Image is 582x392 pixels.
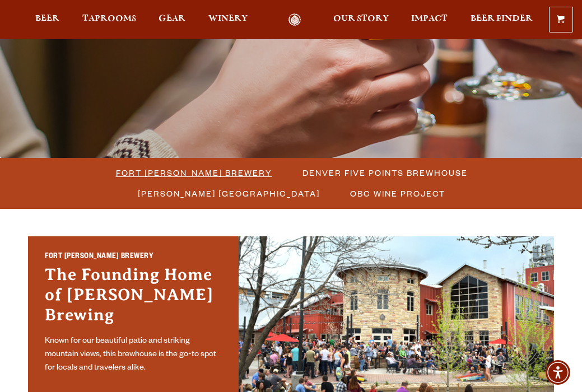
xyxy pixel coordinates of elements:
span: OBC Wine Project [350,185,445,202]
a: Impact [404,13,455,26]
p: Known for our beautiful patio and striking mountain views, this brewhouse is the go-to spot for l... [45,335,222,375]
span: Our Story [333,14,389,23]
a: [PERSON_NAME] [GEOGRAPHIC_DATA] [131,185,325,202]
a: Our Story [326,13,396,26]
a: Denver Five Points Brewhouse [296,165,473,181]
a: Gear [151,13,193,26]
a: Taprooms [75,13,143,26]
h3: The Founding Home of [PERSON_NAME] Brewing [45,264,222,330]
span: Gear [159,14,185,23]
span: [PERSON_NAME] [GEOGRAPHIC_DATA] [138,185,320,202]
a: Beer [28,13,67,26]
span: Denver Five Points Brewhouse [302,165,468,181]
span: Taprooms [82,14,136,23]
span: Beer [35,14,59,23]
div: Accessibility Menu [546,360,570,385]
a: Odell Home [274,13,316,26]
span: Beer Finder [471,14,533,23]
a: Fort [PERSON_NAME] Brewery [109,165,278,181]
span: Fort [PERSON_NAME] Brewery [116,165,272,181]
span: Winery [208,14,248,23]
h2: Fort [PERSON_NAME] Brewery [45,251,222,264]
a: Winery [201,13,255,26]
a: OBC Wine Project [343,185,451,202]
a: Beer Finder [463,13,540,26]
span: Impact [411,14,448,23]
